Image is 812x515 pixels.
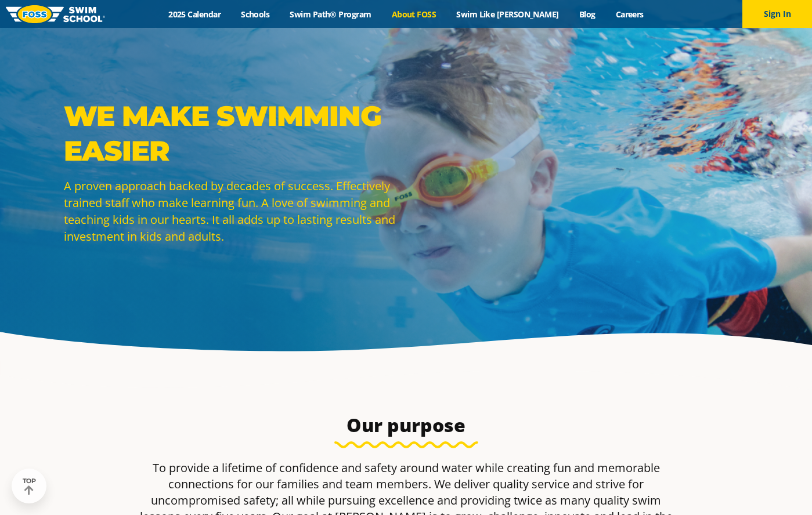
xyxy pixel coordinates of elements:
[605,9,654,20] a: Careers
[446,9,569,20] a: Swim Like [PERSON_NAME]
[64,99,400,168] p: WE MAKE SWIMMING EASIER
[381,9,446,20] a: About FOSS
[64,177,400,245] p: A proven approach backed by decades of success. Effectively trained staff who make learning fun. ...
[132,414,680,437] h3: Our purpose
[23,477,36,495] div: TOP
[280,9,381,20] a: Swim Path® Program
[158,9,231,20] a: 2025 Calendar
[231,9,280,20] a: Schools
[6,5,105,23] img: FOSS Swim School Logo
[569,9,605,20] a: Blog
